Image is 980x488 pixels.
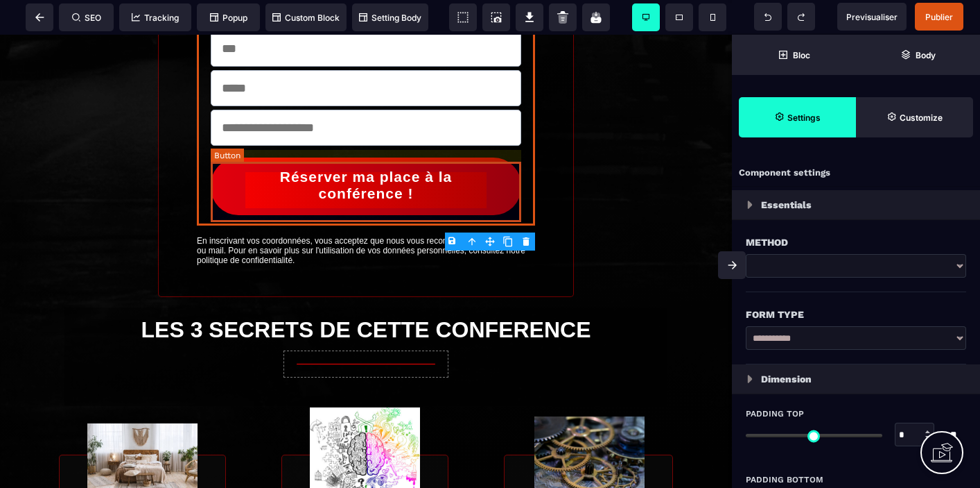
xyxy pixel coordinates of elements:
[72,12,101,23] span: SEO
[209,123,518,180] button: Réserver ma place à la conférence !
[732,35,856,75] span: Open Blocks
[837,3,907,31] span: Preview
[846,12,898,22] span: Previsualiser
[746,408,804,419] span: Padding Top
[739,97,856,137] span: Settings
[787,112,821,123] strong: Settings
[747,375,753,383] img: loading
[856,35,980,75] span: Open Layer Manager
[197,201,535,230] div: En inscrivant vos coordonnées, vous acceptez que nous vous recontactions par téléphone ou mail. P...
[534,376,645,458] img: 6d162a9b9729d2ee79e16af0b491a9b8_laura-ockel-UQ2Fw_9oApU-unsplash.jpg
[449,3,477,31] span: View components
[746,234,966,251] div: Method
[747,201,753,209] img: loading
[856,97,973,137] span: Open Style Manager
[132,12,179,23] span: Tracking
[64,273,667,318] h1: LES 3 SECRETS DE CETTE CONFERENCE
[210,12,247,23] span: Popup
[732,160,980,187] div: Component settings
[925,12,953,22] span: Publier
[746,306,966,323] div: Form Type
[746,474,823,485] span: Padding Bottom
[272,12,340,23] span: Custom Block
[916,50,936,60] strong: Body
[900,112,943,123] strong: Customize
[87,389,198,458] img: dc20de6a5cd0825db1fc6d61989e440e_Capture_d%E2%80%99e%CC%81cran_2024-04-11_180029.jpg
[310,372,420,458] img: 969f48a4356dfefeaf3551c82c14fcd8_hypnose-integrative-paris.jpg
[793,50,810,60] strong: Bloc
[761,371,812,387] p: Dimension
[761,196,812,213] p: Essentials
[359,12,421,23] span: Setting Body
[482,3,510,31] span: Screenshot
